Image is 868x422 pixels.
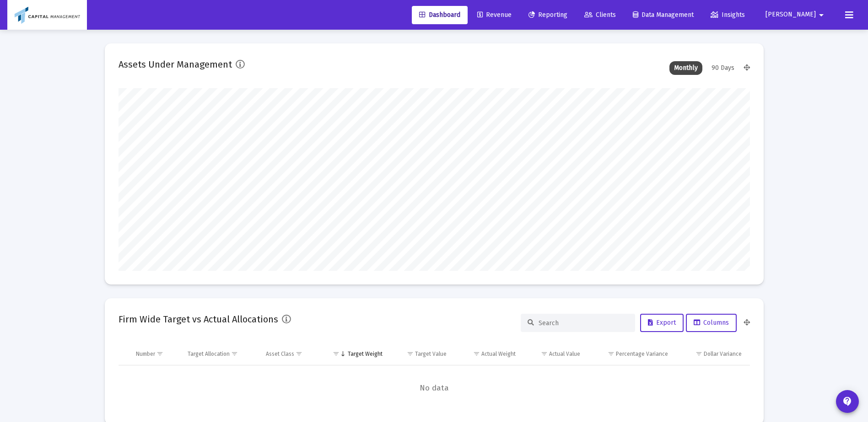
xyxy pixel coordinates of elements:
[587,343,674,365] td: Column Percentage Variance
[549,350,580,358] div: Actual Value
[633,11,694,19] span: Data Management
[119,383,750,393] span: No data
[703,6,752,24] a: Insights
[528,11,567,19] span: Reporting
[766,11,816,19] span: [PERSON_NAME]
[669,61,702,75] div: Monthly
[231,350,238,357] span: Show filter options for column 'Target Allocation'
[156,350,163,357] span: Show filter options for column 'Number'
[181,343,259,365] td: Column Target Allocation
[541,350,548,357] span: Show filter options for column 'Actual Value'
[648,319,676,327] span: Export
[711,11,745,19] span: Insights
[577,6,623,24] a: Clients
[704,350,742,358] div: Dollar Variance
[412,6,468,24] a: Dashboard
[521,6,575,24] a: Reporting
[415,350,447,358] div: Target Value
[333,350,340,357] span: Show filter options for column 'Target Weight'
[348,350,383,358] div: Target Weight
[816,6,827,24] mat-icon: arrow_drop_down
[407,350,414,357] span: Show filter options for column 'Target Value'
[842,396,853,407] mat-icon: contact_support
[259,343,320,365] td: Column Asset Class
[188,350,230,358] div: Target Allocation
[608,350,615,357] span: Show filter options for column 'Percentage Variance'
[129,343,182,365] td: Column Number
[755,5,838,24] button: [PERSON_NAME]
[470,6,519,24] a: Revenue
[136,350,155,358] div: Number
[584,11,616,19] span: Clients
[119,57,232,72] h2: Assets Under Management
[473,350,480,357] span: Show filter options for column 'Actual Weight'
[296,350,302,357] span: Show filter options for column 'Asset Class'
[694,319,729,327] span: Columns
[119,343,750,411] div: Data grid
[119,312,278,327] h2: Firm Wide Target vs Actual Allocations
[389,343,453,365] td: Column Target Value
[707,61,739,75] div: 90 Days
[674,343,749,365] td: Column Dollar Variance
[640,314,684,332] button: Export
[320,343,389,365] td: Column Target Weight
[481,350,516,358] div: Actual Weight
[695,350,702,357] span: Show filter options for column 'Dollar Variance'
[616,350,668,358] div: Percentage Variance
[539,319,628,327] input: Search
[522,343,587,365] td: Column Actual Value
[419,11,460,19] span: Dashboard
[14,6,80,24] img: Dashboard
[266,350,294,358] div: Asset Class
[625,6,701,24] a: Data Management
[686,314,737,332] button: Columns
[453,343,522,365] td: Column Actual Weight
[477,11,512,19] span: Revenue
